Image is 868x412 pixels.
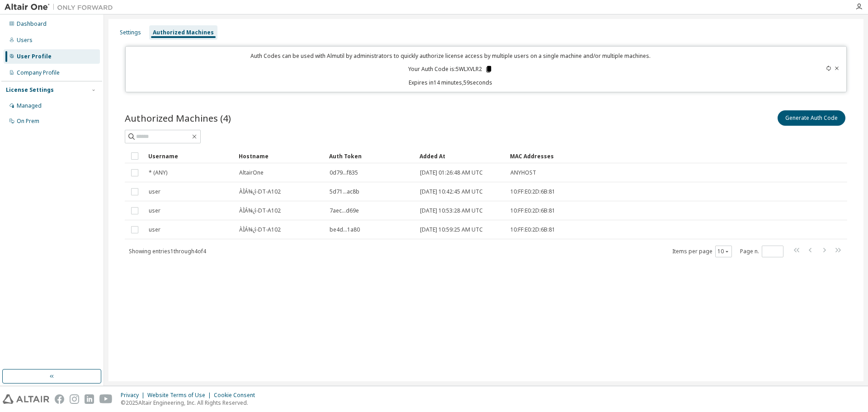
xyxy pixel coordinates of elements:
img: facebook.svg [55,394,64,404]
span: [DATE] 10:59:25 AM UTC [420,226,483,233]
div: Company Profile [17,69,60,76]
span: Page n. [740,246,783,257]
span: 0d79...f835 [330,169,358,176]
p: Expires in 14 minutes, 59 seconds [131,79,770,86]
span: [DATE] 01:26:48 AM UTC [420,169,483,176]
div: Authorized Machines [153,29,214,36]
div: Website Terms of Use [147,392,214,399]
div: User Profile [17,53,52,60]
button: Generate Auth Code [778,110,845,126]
span: Showing entries 1 through 4 of 4 [129,247,206,255]
span: user [149,226,160,233]
span: AltairOne [239,169,264,176]
img: linkedin.svg [85,394,94,404]
span: ÀÌÁ¾¿ì-DT-A102 [239,188,281,195]
div: On Prem [17,118,39,125]
img: instagram.svg [70,394,79,404]
span: [DATE] 10:53:28 AM UTC [420,207,483,214]
span: be4d...1a80 [330,226,360,233]
p: Auth Codes can be used with Almutil by administrators to quickly authorize license access by mult... [131,52,770,60]
div: Added At [420,149,503,163]
img: Altair One [5,3,118,12]
span: user [149,207,160,214]
span: ANYHOST [510,169,536,176]
div: Auth Token [329,149,412,163]
span: * (ANY) [149,169,167,176]
span: [DATE] 10:42:45 AM UTC [420,188,483,195]
span: 10:FF:E0:2D:6B:81 [510,188,555,195]
div: Username [148,149,231,163]
div: Hostname [239,149,322,163]
span: 5d71...ac8b [330,188,359,195]
span: 10:FF:E0:2D:6B:81 [510,226,555,233]
span: ÀÌÁ¾¿ì-DT-A102 [239,226,281,233]
div: License Settings [6,86,54,94]
p: Your Auth Code is: 5WLXVLR2 [408,65,493,73]
div: Managed [17,102,42,109]
span: ÀÌÁ¾¿ì-DT-A102 [239,207,281,214]
div: MAC Addresses [510,149,752,163]
span: user [149,188,160,195]
img: altair_logo.svg [3,394,49,404]
div: Settings [120,29,141,36]
div: Cookie Consent [214,392,260,399]
span: Authorized Machines (4) [125,112,231,124]
div: Users [17,37,33,44]
div: Dashboard [17,20,47,28]
span: 10:FF:E0:2D:6B:81 [510,207,555,214]
div: Privacy [121,392,147,399]
button: 10 [717,248,730,255]
img: youtube.svg [99,394,113,404]
span: Items per page [672,246,732,257]
span: 7aec...d69e [330,207,359,214]
p: © 2025 Altair Engineering, Inc. All Rights Reserved. [121,399,260,407]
